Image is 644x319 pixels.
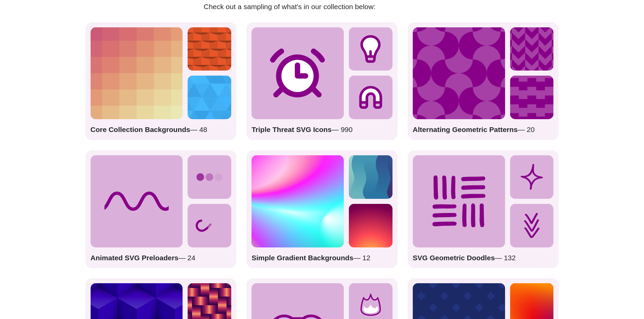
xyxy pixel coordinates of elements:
img: colorful radial mesh gradient rainbow [252,155,344,247]
img: orange repeating pattern of alternating raised tiles [188,27,231,71]
p: — 24 [91,252,232,263]
img: grid of squares pink blending into yellow [91,27,183,119]
img: glowing yellow warming the purple vector sky [349,204,392,247]
img: Purple alternating chevron pattern [510,27,554,71]
strong: Animated SVG Preloaders [91,254,178,262]
img: purple zig zag zipper pattern [510,76,554,119]
strong: SVG Geometric Doodles [413,254,495,262]
p: — 132 [413,252,554,263]
strong: Simple Gradient Backgrounds [252,254,353,262]
strong: Core Collection Backgrounds [91,126,190,133]
img: alternating gradient chain from purple to green [349,155,392,199]
strong: Triple Threat SVG Icons [252,126,332,133]
p: — 48 [91,124,232,135]
p: — 12 [252,252,392,263]
img: triangles in various blue shades background [188,76,231,119]
strong: Alternating Geometric Patterns [413,126,518,133]
p: — 990 [252,124,392,135]
p: — 20 [413,124,554,135]
img: purple mushroom cap design pattern [413,27,505,119]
